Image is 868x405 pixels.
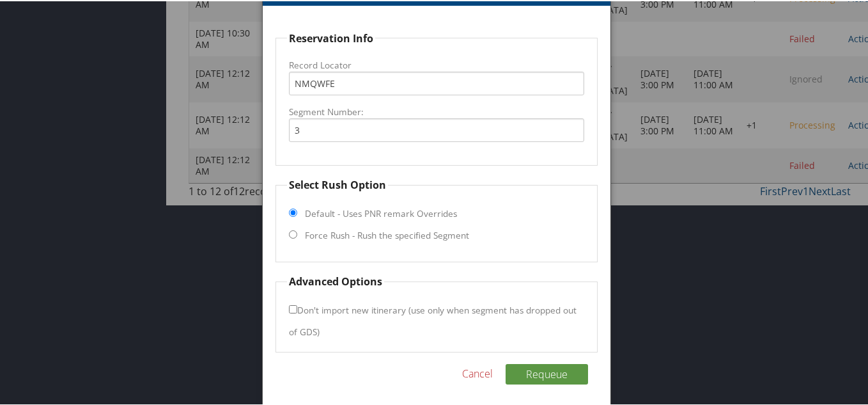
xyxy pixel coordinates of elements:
[506,363,588,383] button: Requeue
[289,297,577,342] label: Don't import new itinerary (use only when segment has dropped out of GDS)
[305,206,457,219] label: Default - Uses PNR remark Overrides
[462,365,493,380] a: Cancel
[287,176,388,191] legend: Select Rush Option
[289,304,297,312] input: Don't import new itinerary (use only when segment has dropped out of GDS)
[305,228,469,241] label: Force Rush - Rush the specified Segment
[289,104,584,117] label: Segment Number:
[287,273,384,288] legend: Advanced Options
[289,58,584,70] label: Record Locator
[287,29,375,45] legend: Reservation Info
